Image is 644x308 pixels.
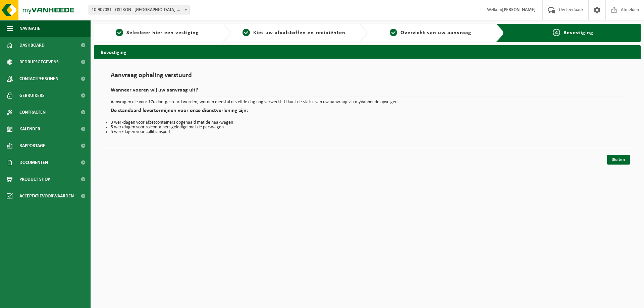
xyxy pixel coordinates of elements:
span: Bevestiging [563,30,593,36]
h2: Bevestiging [94,45,641,58]
span: 10-907031 - OSTRON - SINT-DENIJS-WESTREM [89,5,190,15]
span: Navigatie [19,20,40,37]
span: Overzicht van uw aanvraag [400,30,471,36]
span: Acceptatievoorwaarden [19,188,74,204]
a: 2Kies uw afvalstoffen en recipiënten [234,29,354,37]
span: Bedrijfsgegevens [19,54,59,70]
a: Sluiten [607,155,630,165]
span: Dashboard [19,37,45,54]
span: 3 [390,29,397,36]
span: Documenten [19,154,48,171]
span: Contracten [19,104,46,121]
h1: Aanvraag ophaling verstuurd [111,72,624,82]
a: 3Overzicht van uw aanvraag [371,29,491,37]
span: 1 [116,29,123,36]
span: 10-907031 - OSTRON - SINT-DENIJS-WESTREM [89,5,189,15]
span: Selecteer hier een vestiging [126,30,199,36]
span: Kalender [19,121,40,137]
h2: Wanneer voeren wij uw aanvraag uit? [111,87,624,97]
li: 3 werkdagen voor afzetcontainers opgehaald met de haakwagen [111,120,624,125]
li: 5 werkdagen voor rolcontainers geledigd met de perswagen [111,125,624,130]
a: 1Selecteer hier een vestiging [97,29,217,37]
h2: De standaard levertermijnen voor onze dienstverlening zijn: [111,108,624,117]
span: 2 [243,29,250,36]
span: 4 [553,29,560,36]
span: Gebruikers [19,87,45,104]
span: Kies uw afvalstoffen en recipiënten [253,30,345,36]
span: Product Shop [19,171,50,188]
p: Aanvragen die voor 17u doorgestuurd worden, worden meestal dezelfde dag nog verwerkt. U kunt de s... [111,100,624,105]
span: Rapportage [19,137,45,154]
span: Contactpersonen [19,70,58,87]
strong: [PERSON_NAME] [502,7,536,12]
li: 5 werkdagen voor collitransport [111,130,624,134]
